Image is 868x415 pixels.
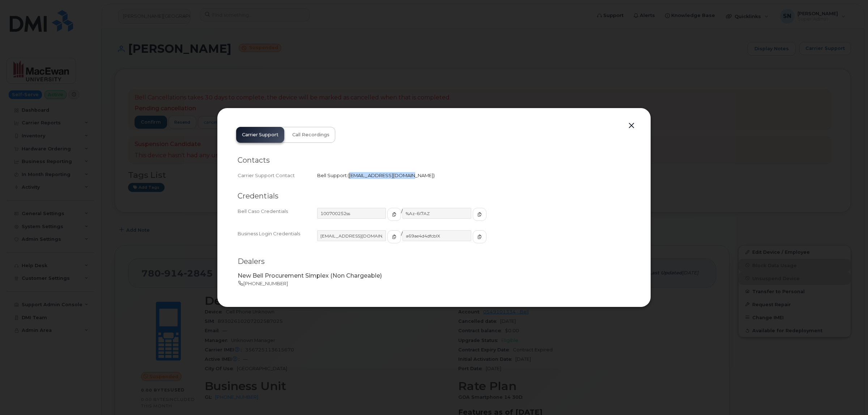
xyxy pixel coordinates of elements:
[387,208,401,221] button: copy to clipboard
[292,132,329,138] span: Call Recordings
[317,230,630,250] div: /
[238,172,317,179] div: Carrier Support Contact
[238,156,630,165] h2: Contacts
[238,272,630,280] p: New Bell Procurement Simplex (Non Chargeable)
[473,230,486,243] button: copy to clipboard
[473,208,486,221] button: copy to clipboard
[238,230,317,250] div: Business Login Credentials
[317,172,347,178] span: Bell Support
[238,192,630,201] h2: Credentials
[238,257,630,266] h2: Dealers
[349,172,433,178] span: [EMAIL_ADDRESS][DOMAIN_NAME]
[238,280,630,287] p: [PHONE_NUMBER]
[317,208,630,227] div: /
[387,230,401,243] button: copy to clipboard
[238,208,317,227] div: Bell Caso Credentials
